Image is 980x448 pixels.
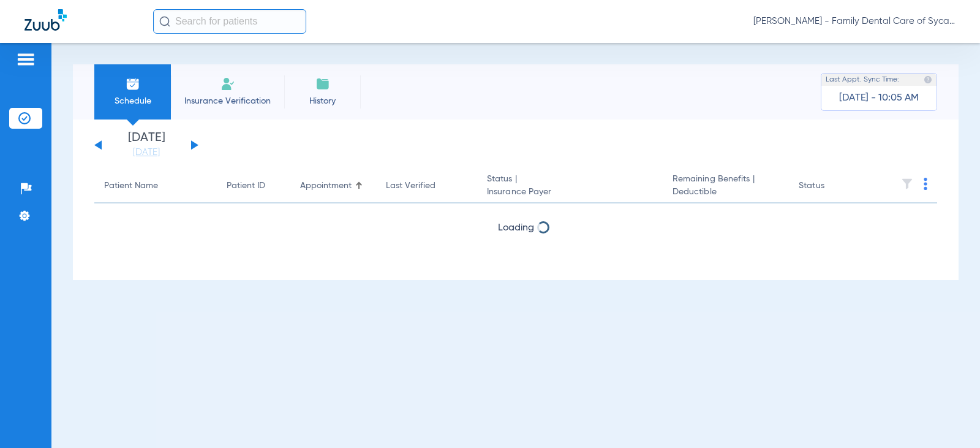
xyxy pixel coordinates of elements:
[386,180,467,192] div: Last Verified
[753,15,956,28] span: [PERSON_NAME] - Family Dental Care of Sycamore
[673,186,779,199] span: Deductible
[24,9,67,31] img: Zuub Logo
[487,186,653,199] span: Insurance Payer
[227,180,281,192] div: Patient ID
[839,92,919,104] span: [DATE] - 10:05 AM
[110,146,183,159] a: [DATE]
[901,178,913,190] img: filter.svg
[153,9,306,34] input: Search for patients
[789,169,872,203] th: Status
[300,180,366,192] div: Appointment
[386,180,435,192] div: Last Verified
[227,180,265,192] div: Patient ID
[126,77,140,91] img: Schedule
[293,95,352,107] span: History
[110,132,183,159] li: [DATE]
[16,52,36,67] img: hamburger-icon
[104,95,162,107] span: Schedule
[663,169,789,203] th: Remaining Benefits |
[826,74,899,86] span: Last Appt. Sync Time:
[315,77,330,91] img: History
[159,16,170,27] img: Search Icon
[498,223,534,233] span: Loading
[104,180,158,192] div: Patient Name
[924,75,932,84] img: last sync help info
[300,180,352,192] div: Appointment
[924,178,927,190] img: group-dot-blue.svg
[221,77,235,91] img: Manual Insurance Verification
[104,180,207,192] div: Patient Name
[180,95,275,107] span: Insurance Verification
[477,169,663,203] th: Status |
